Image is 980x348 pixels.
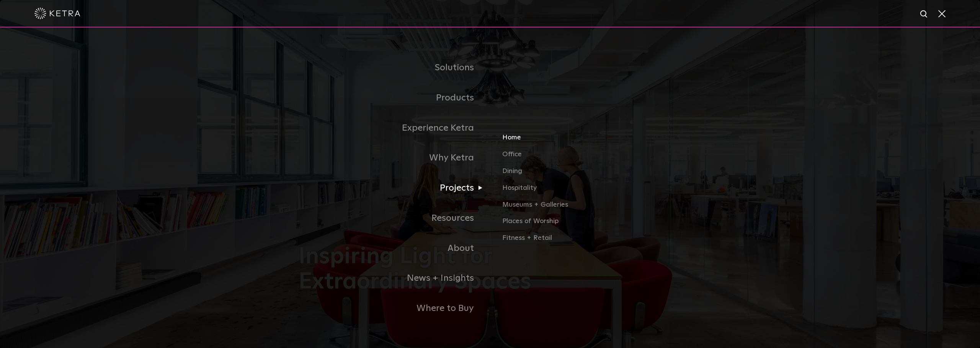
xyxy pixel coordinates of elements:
a: Dining [502,166,681,183]
div: Navigation Menu [299,53,681,324]
a: News + Insights [299,263,490,293]
a: Places of Worship [502,216,681,233]
img: search icon [920,10,929,19]
a: Projects [299,173,490,203]
a: Fitness + Retail [502,233,681,244]
a: Office [502,149,681,166]
a: Experience Ketra [299,113,490,143]
img: ketra-logo-2019-white [34,8,80,19]
a: Why Ketra [299,143,490,173]
a: Home [502,133,681,149]
a: Where to Buy [299,293,490,324]
a: Hospitality [502,183,681,199]
a: Resources [299,203,490,233]
a: Solutions [299,53,490,83]
a: Products [299,83,490,113]
a: Museums + Galleries [502,199,681,216]
a: About [299,233,490,264]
